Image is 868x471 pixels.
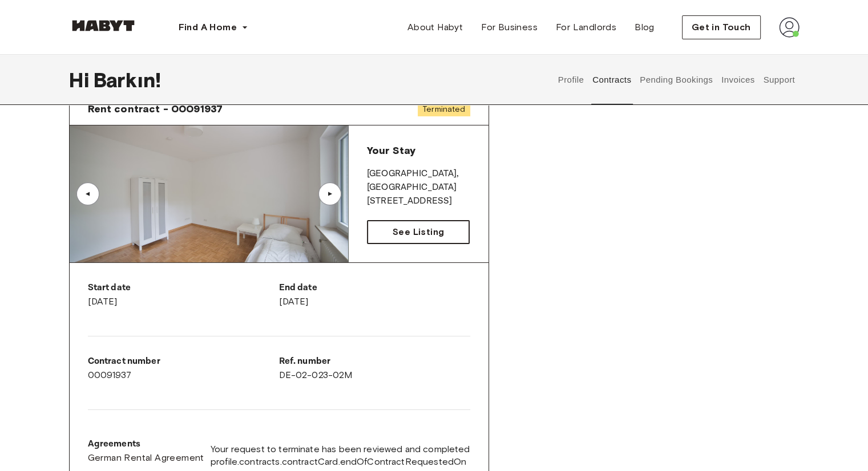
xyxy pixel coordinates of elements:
button: Invoices [720,55,756,105]
div: [DATE] [279,281,470,308]
p: [STREET_ADDRESS] [367,194,470,208]
p: Ref. number [279,355,470,368]
div: user profile tabs [554,55,799,105]
span: profile.contracts.contractCard.endOfContractRequestedOn [211,456,470,468]
div: ▲ [324,190,336,197]
span: Blog [635,21,655,34]
img: Habyt [69,20,138,31]
span: Barkın ! [94,68,161,92]
span: Your Stay [367,144,415,157]
img: avatar [779,17,800,38]
span: Rent contract - 00091937 [88,102,223,116]
p: End date [279,281,470,295]
div: 00091937 [88,355,279,382]
a: About Habyt [398,16,472,39]
span: Terminated [418,102,470,116]
a: See Listing [367,220,470,244]
button: Get in Touch [682,15,761,39]
p: Contract number [88,355,279,368]
p: [GEOGRAPHIC_DATA] , [GEOGRAPHIC_DATA] [367,167,470,194]
span: For Business [481,21,538,34]
img: Image of the room [70,125,348,262]
p: Start date [88,281,279,295]
span: About Habyt [407,21,463,34]
span: Your request to terminate has been reviewed and completed [211,443,470,456]
a: Blog [625,16,664,39]
button: Pending Bookings [639,55,714,105]
span: See Listing [393,225,444,239]
button: Find A Home [169,16,257,39]
div: DE-02-023-02M [279,355,470,382]
div: [DATE] [88,281,279,308]
button: Profile [556,55,586,105]
a: For Business [472,16,547,39]
span: Hi [69,68,94,92]
span: Get in Touch [692,21,751,34]
span: Find A Home [179,21,237,34]
p: Agreements [88,437,204,451]
a: For Landlords [547,16,625,39]
div: ▲ [82,190,94,197]
span: For Landlords [556,21,616,34]
button: Contracts [591,55,633,105]
button: Support [762,55,797,105]
a: German Rental Agreement [88,451,204,465]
